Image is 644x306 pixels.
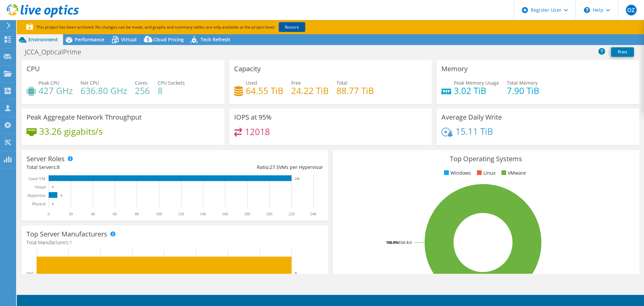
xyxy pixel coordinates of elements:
[39,80,59,86] span: Peak CPU
[338,155,634,163] h3: Top Operating Systems
[386,240,398,245] tspan: 100.0%
[500,169,526,177] li: VMware
[336,80,347,86] span: Total
[245,128,270,135] h4: 12018
[441,65,468,73] h3: Memory
[234,65,261,73] h3: Capacity
[29,176,45,181] text: Guest VM
[310,212,316,216] text: 240
[244,212,250,216] text: 180
[475,169,495,177] li: Linux
[455,128,493,135] h4: 15.11 TiB
[61,194,62,197] text: 8
[246,87,283,94] h4: 64.55 TiB
[52,202,54,206] text: 0
[158,87,185,94] h4: 8
[200,212,206,216] text: 140
[39,87,73,94] h4: 427 GHz
[28,193,46,198] text: Hypervisor
[26,24,355,31] p: This project has been archived. No changes can be made, and graphs and summary tables are only av...
[80,80,99,86] span: Net CPU
[288,212,294,216] text: 220
[507,80,538,86] span: Total Memory
[507,87,539,94] h4: 7.90 TiB
[57,164,60,170] span: 8
[32,202,46,206] text: Physical
[75,36,104,43] span: Performance
[175,164,323,171] div: Ratio: VMs per Hypervisor
[626,5,637,15] span: OZ
[80,87,127,94] h4: 636.80 GHz
[584,7,590,13] svg: \n
[113,212,117,216] text: 60
[35,185,46,189] text: Virtual
[454,87,499,94] h4: 3.02 TiB
[26,164,175,171] div: Total Servers:
[91,212,95,216] text: 40
[22,48,92,56] h1: JCCA_OpticalPrime
[222,212,228,216] text: 160
[26,114,142,121] h3: Peak Aggregate Network Throughput
[454,80,499,86] span: Peak Memory Usage
[121,36,137,43] span: Virtual
[295,177,300,180] text: 220
[135,87,150,94] h4: 256
[270,164,279,170] span: 27.5
[266,212,272,216] text: 200
[52,185,54,189] text: 0
[69,212,73,216] text: 20
[135,80,148,86] span: Cores
[26,271,34,276] text: Dell
[246,80,257,86] span: Used
[48,212,50,216] text: 0
[178,212,184,216] text: 120
[39,128,103,135] h4: 33.26 gigabits/s
[156,212,162,216] text: 100
[26,230,107,238] h3: Top Server Manufacturers
[398,240,412,245] tspan: ESXi 8.0
[158,80,185,86] span: CPU Sockets
[26,239,323,246] h4: Total Manufacturers:
[279,22,305,32] a: Restore
[135,212,139,216] text: 80
[291,87,329,94] h4: 24.22 TiB
[441,114,502,121] h3: Average Daily Write
[295,271,297,275] text: 8
[336,87,374,94] h4: 88.77 TiB
[29,36,58,43] span: Environment
[201,36,230,43] span: Tech Refresh
[234,114,272,121] h3: IOPS at 95%
[611,47,634,57] a: Print
[26,65,40,73] h3: CPU
[291,80,301,86] span: Free
[26,155,65,163] h3: Server Roles
[69,239,72,246] span: 1
[442,169,471,177] li: Windows
[153,36,184,43] span: Cloud Pricing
